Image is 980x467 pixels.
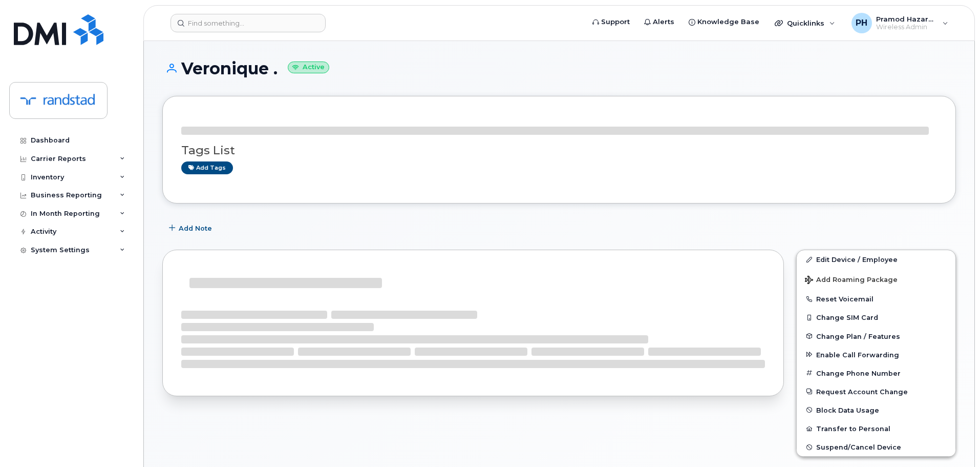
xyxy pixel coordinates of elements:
button: Change SIM Card [797,308,955,327]
button: Request Account Change [797,382,955,401]
button: Change Phone Number [797,364,955,382]
button: Add Roaming Package [797,269,955,290]
span: Add Roaming Package [805,276,898,286]
button: Change Plan / Features [797,327,955,346]
button: Enable Call Forwarding [797,346,955,364]
span: Enable Call Forwarding [816,351,899,358]
span: Add Note [179,224,212,233]
h3: Tags List [181,144,937,157]
a: Edit Device / Employee [797,250,955,269]
button: Block Data Usage [797,401,955,419]
small: Active [288,62,329,73]
h1: Veronique . [162,59,956,77]
button: Suspend/Cancel Device [797,438,955,456]
span: Change Plan / Features [816,332,900,340]
button: Reset Voicemail [797,290,955,308]
a: Add tags [181,161,233,174]
span: Suspend/Cancel Device [816,443,901,451]
button: Transfer to Personal [797,419,955,438]
button: Add Note [162,219,221,237]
